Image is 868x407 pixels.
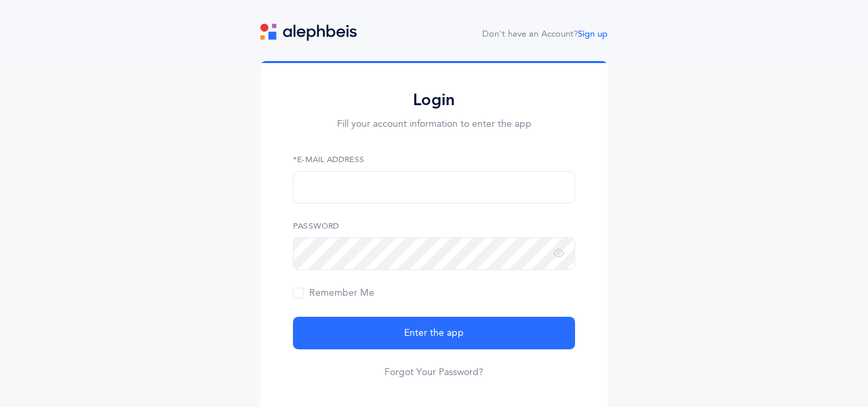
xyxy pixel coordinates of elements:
[404,326,464,341] span: Enter the app
[260,24,357,41] img: logo.svg
[578,29,608,39] a: Sign up
[482,28,608,41] div: Don't have an Account?
[293,153,575,166] label: *E-Mail Address
[293,90,575,111] h2: Login
[293,117,575,132] p: Fill your account information to enter the app
[293,220,575,232] label: Password
[384,366,484,379] a: Forgot Your Password?
[293,288,374,298] span: Remember Me
[293,317,575,349] button: Enter the app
